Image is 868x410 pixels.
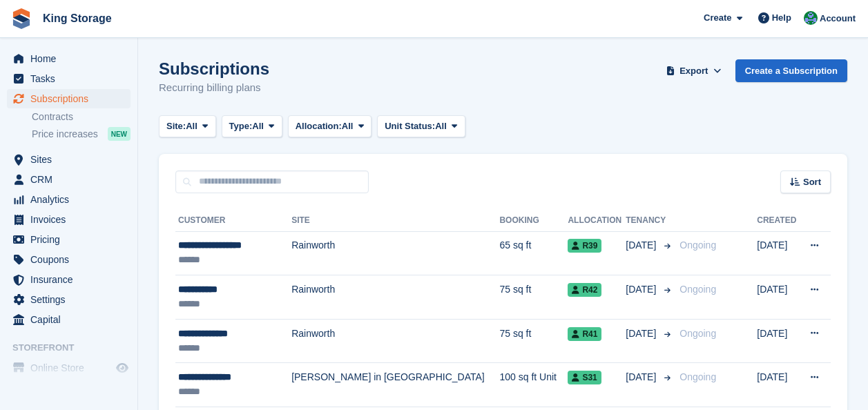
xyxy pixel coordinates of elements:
[175,210,291,232] th: Customer
[757,231,800,275] td: [DATE]
[288,115,372,138] button: Allocation: All
[804,11,818,25] img: John King
[499,319,568,363] td: 75 sq ft
[679,64,708,78] span: Export
[757,319,800,363] td: [DATE]
[37,7,117,30] a: King Storage
[377,115,465,138] button: Unit Status: All
[108,127,131,141] div: NEW
[30,290,113,309] span: Settings
[679,240,716,251] span: Ongoing
[296,119,342,133] span: Allocation:
[7,250,131,269] a: menu
[32,128,98,141] span: Price increases
[32,110,131,124] a: Contracts
[7,230,131,249] a: menu
[7,290,131,309] a: menu
[30,49,113,68] span: Home
[30,230,113,249] span: Pricing
[291,210,499,232] th: Site
[7,170,131,189] a: menu
[803,175,821,189] span: Sort
[11,8,32,29] img: stora-icon-8386f47178a22dfd0bd8f6a31ec36ba5ce8667c1dd55bd0f319d3a0aa187defe.svg
[7,270,131,289] a: menu
[222,115,282,138] button: Type: All
[30,190,113,209] span: Analytics
[252,119,264,133] span: All
[499,275,568,320] td: 75 sq ft
[229,119,253,133] span: Type:
[30,210,113,229] span: Invoices
[7,89,131,108] a: menu
[626,210,674,232] th: Tenancy
[626,370,659,384] span: [DATE]
[159,59,269,78] h1: Subscriptions
[568,210,626,232] th: Allocation
[30,69,113,88] span: Tasks
[7,150,131,169] a: menu
[735,59,847,82] a: Create a Subscription
[568,239,601,253] span: R39
[186,119,197,133] span: All
[291,275,499,320] td: Rainworth
[342,119,354,133] span: All
[704,11,731,25] span: Create
[30,170,113,189] span: CRM
[568,283,601,297] span: R42
[435,119,447,133] span: All
[7,49,131,68] a: menu
[166,119,186,133] span: Site:
[626,326,659,341] span: [DATE]
[32,126,131,141] a: Price increases NEW
[30,358,113,378] span: Online Store
[499,210,568,232] th: Booking
[757,275,800,320] td: [DATE]
[679,284,716,295] span: Ongoing
[626,238,659,253] span: [DATE]
[7,358,131,378] a: menu
[385,119,435,133] span: Unit Status:
[626,282,659,297] span: [DATE]
[772,11,791,25] span: Help
[568,371,601,384] span: S31
[159,115,216,138] button: Site: All
[757,363,800,407] td: [DATE]
[30,150,113,169] span: Sites
[291,319,499,363] td: Rainworth
[679,328,716,339] span: Ongoing
[7,310,131,329] a: menu
[499,363,568,407] td: 100 sq ft Unit
[7,69,131,88] a: menu
[757,210,800,232] th: Created
[7,210,131,229] a: menu
[30,310,113,329] span: Capital
[568,327,601,341] span: R41
[114,360,131,376] a: Preview store
[30,250,113,269] span: Coupons
[820,12,856,26] span: Account
[499,231,568,275] td: 65 sq ft
[159,80,269,96] p: Recurring billing plans
[30,89,113,108] span: Subscriptions
[30,270,113,289] span: Insurance
[291,363,499,407] td: [PERSON_NAME] in [GEOGRAPHIC_DATA]
[291,231,499,275] td: Rainworth
[7,190,131,209] a: menu
[664,59,724,82] button: Export
[679,371,716,382] span: Ongoing
[12,341,137,355] span: Storefront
